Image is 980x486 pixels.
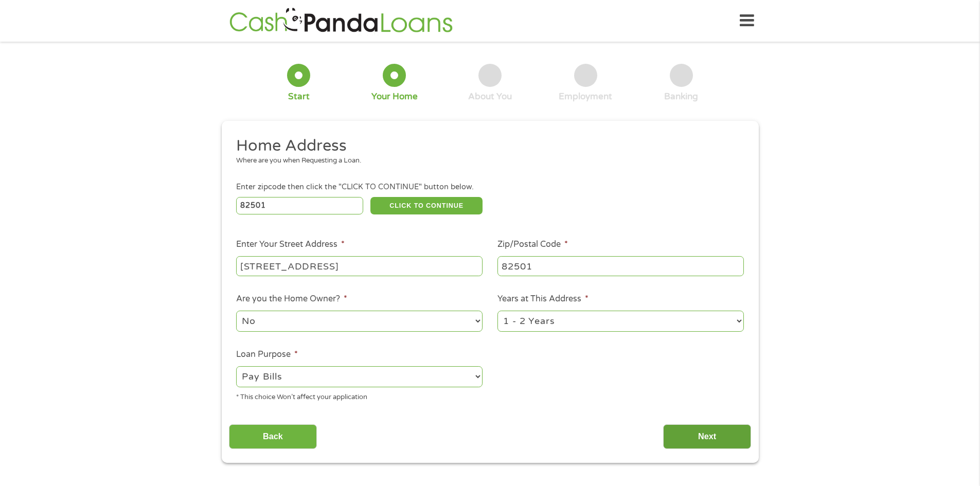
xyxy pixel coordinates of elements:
[236,239,345,250] label: Enter Your Street Address
[664,91,698,102] div: Banking
[559,91,612,102] div: Employment
[663,424,751,449] input: Next
[229,424,317,449] input: Back
[236,349,298,360] label: Loan Purpose
[288,91,310,102] div: Start
[236,389,483,403] div: * This choice Won’t affect your application
[236,182,743,193] div: Enter zipcode then click the "CLICK TO CONTINUE" button below.
[497,294,589,304] label: Years at This Address
[468,91,512,102] div: About You
[370,197,483,214] button: CLICK TO CONTINUE
[236,136,736,156] h2: Home Address
[236,156,736,166] div: Where are you when Requesting a Loan.
[236,256,483,276] input: 1 Main Street
[236,294,347,304] label: Are you the Home Owner?
[226,6,456,35] img: GetLoanNow Logo
[236,197,363,214] input: Enter Zipcode (e.g 01510)
[497,239,568,250] label: Zip/Postal Code
[371,91,418,102] div: Your Home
